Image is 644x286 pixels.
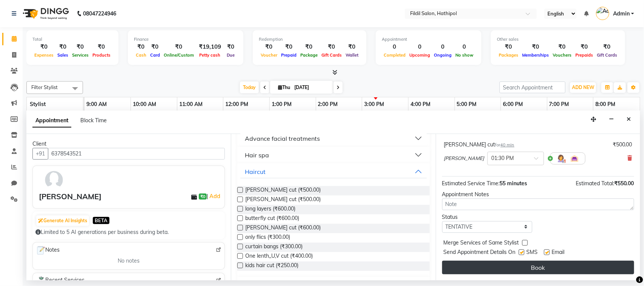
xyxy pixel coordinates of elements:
span: [PERSON_NAME] cut (₹600.00) [245,224,321,233]
div: ₹19,109 [196,43,224,51]
div: ₹0 [573,43,595,51]
span: Gift Cards [595,52,619,58]
div: Total [32,36,112,43]
a: 11:00 AM [177,99,204,110]
img: Interior.png [570,154,579,163]
span: Wallet [344,52,360,58]
button: Advance facial treatments [240,132,426,145]
span: long layers (₹600.00) [245,205,295,214]
div: ₹0 [32,43,55,51]
a: 6:00 PM [501,99,525,110]
span: Due [225,52,237,58]
a: 1:00 PM [270,99,294,110]
button: Book [442,261,634,274]
a: 8:00 PM [593,99,617,110]
a: 2:00 PM [316,99,340,110]
div: ₹0 [148,43,162,51]
a: 7:00 PM [547,99,571,110]
button: Close [623,114,634,125]
span: 55 minutes [500,180,527,187]
span: Completed [382,52,407,58]
span: Merge Services of Same Stylist [444,239,519,248]
button: Hair spa [240,148,426,162]
div: ₹0 [320,43,344,51]
img: avatar [43,169,65,191]
span: Block Time [80,117,107,124]
div: Limited to 5 AI generations per business during beta. [35,228,222,236]
span: Prepaids [573,52,595,58]
div: ₹0 [134,43,148,51]
img: Hairdresser.png [556,154,566,163]
div: ₹0 [55,43,70,51]
span: Package [298,52,320,58]
span: only flics (₹300.00) [245,233,290,243]
span: Estimated Service Time: [442,180,500,187]
span: 40 min [501,142,515,148]
div: ₹0 [344,43,360,51]
input: Search by Name/Mobile/Email/Code [48,148,225,160]
img: logo [19,3,71,24]
span: Ongoing [432,52,453,58]
a: 9:00 AM [85,99,109,110]
span: Packages [497,52,520,58]
div: Advance facial treatments [245,134,320,143]
span: No show [453,52,475,58]
span: Estimated Total: [576,180,614,187]
span: [PERSON_NAME] cut (₹500.00) [245,195,321,205]
div: Status [442,213,533,221]
span: butterfly cut (₹600.00) [245,214,299,224]
div: 0 [407,43,432,51]
div: ₹0 [551,43,573,51]
a: 3:00 PM [362,99,386,110]
span: Upcoming [407,52,432,58]
div: 0 [453,43,475,51]
input: 2025-09-04 [292,82,330,93]
div: Other sales [497,36,619,43]
div: Haircut [245,167,266,176]
span: [PERSON_NAME] cut (₹500.00) [245,186,321,195]
div: Finance [134,36,237,43]
a: 12:00 PM [223,99,250,110]
span: Vouchers [551,52,573,58]
span: Email [552,248,565,258]
span: Send Appointment Details On [444,248,516,258]
span: Appointment [32,114,71,128]
div: [PERSON_NAME] cut [444,141,515,149]
span: BETA [93,217,109,224]
div: ₹0 [91,43,112,51]
span: Products [91,52,112,58]
div: ₹0 [224,43,237,51]
span: Recent Services [36,276,85,285]
div: ₹0 [595,43,619,51]
span: One lenth,,U,V cut (₹400.00) [245,252,313,261]
span: Services [70,52,91,58]
span: kids hair cut (₹250.00) [245,261,298,271]
span: Sales [55,52,70,58]
span: ₹0 [199,194,207,200]
span: Voucher [259,52,279,58]
small: for [495,142,515,148]
span: Filter Stylist [31,84,58,90]
span: SMS [527,248,538,258]
div: Appointment Notes [442,191,634,198]
div: Redemption [259,36,360,43]
span: curtain bangs (₹300.00) [245,243,303,252]
span: Stylist [30,101,46,108]
div: ₹0 [520,43,551,51]
div: ₹0 [70,43,91,51]
span: Gift Cards [320,52,344,58]
button: Generate AI Insights [36,215,89,226]
span: Cash [134,52,148,58]
b: 08047224946 [83,3,116,24]
span: No notes [118,257,140,265]
span: Memberships [520,52,551,58]
div: [PERSON_NAME] [39,191,101,202]
button: +91 [32,148,48,160]
div: ₹0 [279,43,298,51]
img: Admin [596,7,609,20]
a: 10:00 AM [131,99,158,110]
span: Petty cash [198,52,223,58]
a: 4:00 PM [409,99,432,110]
span: ADD NEW [572,85,594,90]
input: Search Appointment [500,81,566,93]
